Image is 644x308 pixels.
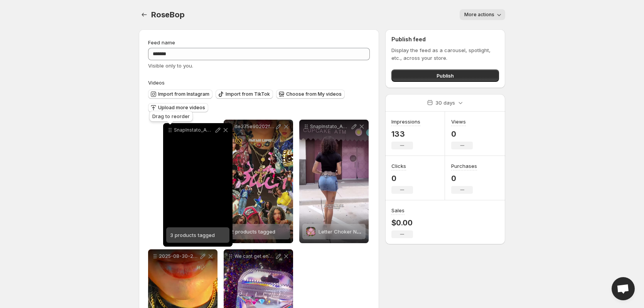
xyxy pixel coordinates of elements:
img: Letter Choker Necklace [306,227,315,236]
span: 3 products tagged [170,232,215,238]
span: Upload more videos [158,105,205,111]
p: $0.00 [391,218,413,227]
button: Settings [139,9,150,20]
span: Publish [437,72,454,80]
h3: Sales [391,206,405,214]
p: SnapInstato_AQNKb7uTzqW4LX74ZuUeiHOouIHjTu_ECpm5rtP091i4mPMTkey0FIuMYE7aNz4K42rxN_OJJU55urfcG3Wd-... [174,127,214,133]
button: Import from Instagram [148,90,212,99]
button: More actions [460,9,505,20]
span: Choose from My videos [286,91,342,97]
div: SnapInstato_AQNKb7uTzqW4LX74ZuUeiHOouIHjTu_ECpm5rtP091i4mPMTkey0FIuMYE7aNz4K42rxN_OJJU55urfcG3Wd-... [163,123,233,247]
p: SnapInstato_AQOkkYWjXVjULC_RKiZtriMIddNSMY9MM0_HMJa3TUJNuIgOoi-kGiYclTo0XEpAqlUKlXJtxgN_VhrUg_f2o... [310,124,350,130]
div: de375e90202f816aaac27056d6dbd00e2 products tagged [224,120,293,243]
button: Import from TikTok [216,90,273,99]
span: Import from TikTok [226,91,270,97]
span: Import from Instagram [158,91,209,97]
div: SnapInstato_AQOkkYWjXVjULC_RKiZtriMIddNSMY9MM0_HMJa3TUJNuIgOoi-kGiYclTo0XEpAqlUKlXJtxgN_VhrUg_f2o... [299,120,369,243]
span: More actions [464,12,494,18]
p: 133 [391,129,420,139]
p: 0 [391,174,413,183]
button: Choose from My videos [276,90,345,99]
h3: Purchases [451,162,477,170]
p: 2025-08-30-204804774 [159,253,199,259]
p: de375e90202f816aaac27056d6dbd00e [234,124,275,130]
div: Open chat [612,277,635,300]
span: 2 products tagged [231,228,275,235]
span: RoseBop [151,10,185,19]
h3: Impressions [391,118,420,125]
button: Upload more videos [148,103,208,112]
p: 30 days [435,99,455,107]
p: We cant get enough of maybeitstyra her haul featuring our [PERSON_NAME] ring Check out her Instag... [234,253,275,259]
p: Display the feed as a carousel, spotlight, etc., across your store. [391,46,499,62]
p: 0 [451,129,473,139]
span: Feed name [148,39,175,46]
span: Letter Choker Necklace [319,228,376,235]
p: 0 [451,174,477,183]
span: Visible only to you. [148,63,193,69]
h3: Clicks [391,162,406,170]
button: Publish [391,69,499,82]
h2: Publish feed [391,36,499,43]
span: Videos [148,80,165,86]
h3: Views [451,118,466,125]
